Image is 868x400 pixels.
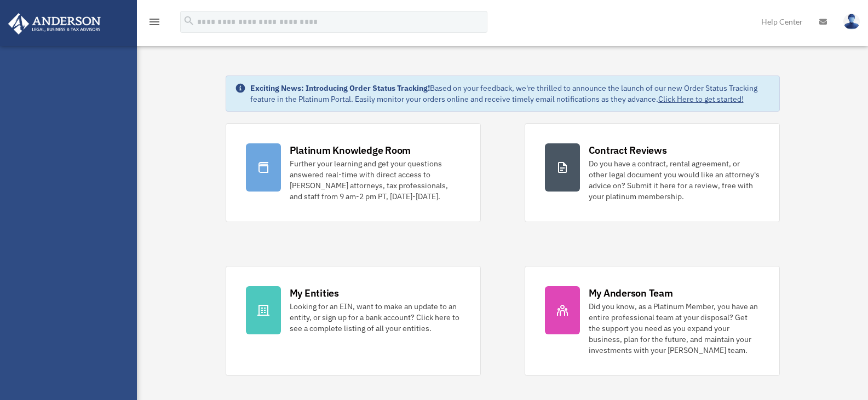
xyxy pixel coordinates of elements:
[525,266,780,376] a: My Anderson Team Did you know, as a Platinum Member, you have an entire professional team at your...
[148,19,161,28] a: menu
[290,158,461,202] div: Further your learning and get your questions answered real-time with direct access to [PERSON_NAM...
[290,301,461,334] div: Looking for an EIN, want to make an update to an entity, or sign up for a bank account? Click her...
[226,123,481,222] a: Platinum Knowledge Room Further your learning and get your questions answered real-time with dire...
[589,158,760,202] div: Do you have a contract, rental agreement, or other legal document you would like an attorney's ad...
[250,83,771,105] div: Based on your feedback, we're thrilled to announce the launch of our new Order Status Tracking fe...
[226,266,481,376] a: My Entities Looking for an EIN, want to make an update to an entity, or sign up for a bank accoun...
[589,286,673,300] div: My Anderson Team
[183,15,195,27] i: search
[843,14,860,30] img: User Pic
[589,301,760,356] div: Did you know, as a Platinum Member, you have an entire professional team at your disposal? Get th...
[148,15,161,28] i: menu
[658,94,744,104] a: Click Here to get started!
[290,286,339,300] div: My Entities
[589,143,667,157] div: Contract Reviews
[290,143,411,157] div: Platinum Knowledge Room
[5,13,104,34] img: Anderson Advisors Platinum Portal
[525,123,780,222] a: Contract Reviews Do you have a contract, rental agreement, or other legal document you would like...
[250,83,430,93] strong: Exciting News: Introducing Order Status Tracking!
